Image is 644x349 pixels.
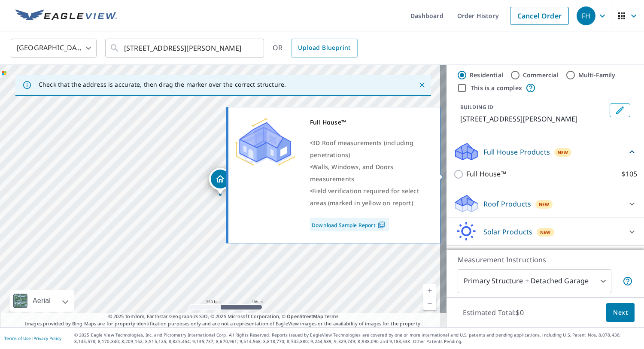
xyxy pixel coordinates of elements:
[423,284,436,297] a: Current Level 17, Zoom In
[33,335,61,341] a: Privacy Policy
[39,81,286,88] p: Check that the address is accurate, then drag the marker over the correct structure.
[466,169,506,179] p: Full House™
[577,6,595,25] div: FH
[30,290,53,312] div: Aerial
[510,7,569,25] a: Cancel Order
[273,39,358,58] div: OR
[456,303,531,322] p: Estimated Total: $0
[310,116,429,128] div: Full House™
[470,71,503,79] label: Residential
[483,199,531,209] p: Roof Products
[483,227,532,237] p: Solar Products
[621,169,637,179] p: $105
[291,39,357,58] a: Upload Blueprint
[558,149,568,156] span: New
[310,163,393,183] span: Walls, Windows, and Doors measurements
[610,103,630,117] button: Edit building 1
[458,255,633,265] p: Measurement Instructions
[453,222,637,242] div: Solar ProductsNew
[235,116,295,168] img: Premium
[606,303,635,322] button: Next
[124,36,246,60] input: Search by address or latitude-longitude
[523,71,559,79] label: Commercial
[287,313,323,319] a: OpenStreetMap
[10,290,74,312] div: Aerial
[416,79,428,91] button: Close
[460,114,606,124] p: [STREET_ADDRESS][PERSON_NAME]
[423,297,436,310] a: Current Level 17, Zoom Out
[613,307,628,318] span: Next
[483,147,550,157] p: Full House Products
[310,185,429,209] div: •
[458,269,611,293] div: Primary Structure + Detached Garage
[15,9,117,22] img: EV Logo
[539,201,550,208] span: New
[623,276,633,286] span: Your report will include the primary structure and a detached garage if one exists.
[310,187,419,207] span: Field verification required for select areas (marked in yellow on report)
[4,336,61,341] p: |
[11,36,97,60] div: [GEOGRAPHIC_DATA]
[310,218,389,231] a: Download Sample Report
[540,229,551,236] span: New
[310,137,429,161] div: •
[460,103,493,111] p: BUILDING ID
[310,139,413,159] span: 3D Roof measurements (including penetrations)
[578,71,616,79] label: Multi-Family
[376,221,387,229] img: Pdf Icon
[108,313,339,320] span: © 2025 TomTom, Earthstar Geographics SIO, © 2025 Microsoft Corporation, ©
[74,332,640,345] p: © 2025 Eagle View Technologies, Inc. and Pictometry International Corp. All Rights Reserved. Repo...
[471,84,522,92] label: This is a complex
[209,168,231,194] div: Dropped pin, building 1, Residential property, 13414 Barsan Rd San Antonio, TX 78249
[453,194,637,214] div: Roof ProductsNew
[453,142,637,162] div: Full House ProductsNew
[4,335,31,341] a: Terms of Use
[298,42,350,53] span: Upload Blueprint
[310,161,429,185] div: •
[325,313,339,319] a: Terms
